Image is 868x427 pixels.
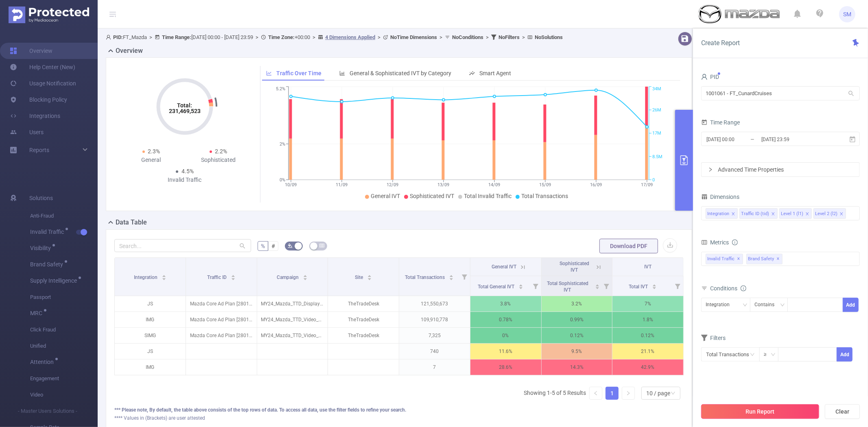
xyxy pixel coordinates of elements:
i: icon: caret-down [367,277,372,279]
tspan: 13/09 [437,182,449,187]
span: Brand Safety [746,254,783,264]
span: Video [30,387,98,403]
li: Next Page [622,387,635,400]
a: Blocking Policy [10,91,67,108]
i: icon: right [708,167,713,172]
li: Traffic ID (tid) [739,208,778,219]
div: Sort [595,283,600,288]
span: SM [843,6,851,22]
i: icon: right [626,391,631,396]
span: Anti-Fraud [30,208,98,224]
i: icon: down [780,303,785,308]
span: Metrics [701,239,729,246]
span: Campaign [277,274,300,280]
p: 109,910,778 [399,312,470,327]
p: Mazda Core Ad Plan [28013] [186,296,257,312]
span: ✕ [777,254,780,264]
span: Unified [30,338,98,354]
tspan: 17/09 [641,182,653,187]
p: 740 [399,344,470,359]
a: 1 [606,387,618,399]
i: icon: caret-up [595,283,600,285]
b: No Time Dimensions [390,34,437,40]
i: icon: close [731,212,735,217]
i: icon: down [671,391,676,396]
p: MY24_Mazda_TTD_Display_Offers [235828] [257,296,328,312]
li: Showing 1-5 of 5 Results [524,387,586,400]
span: General & Sophisticated IVT by Category [350,70,451,76]
i: icon: line-chart [266,70,272,76]
i: icon: caret-up [449,274,454,276]
p: 3.8% [470,296,541,312]
span: > [310,34,318,40]
tspan: 17M [652,131,661,136]
div: Integration [707,209,729,219]
i: icon: info-circle [741,285,746,291]
i: icon: caret-down [449,277,454,279]
a: Help Center (New) [10,59,75,75]
i: icon: caret-down [162,277,166,279]
i: icon: down [743,303,748,308]
i: icon: caret-down [231,277,235,279]
b: Time Range: [162,34,191,40]
div: Sort [303,274,308,279]
p: IMG [115,359,186,375]
span: 2.3% [148,148,160,155]
input: Search... [114,239,251,252]
i: icon: caret-up [303,274,308,276]
tspan: 12/09 [387,182,398,187]
i: Filter menu [672,276,683,296]
i: icon: caret-down [652,286,657,288]
tspan: 14/09 [488,182,500,187]
span: Conditions [710,285,746,292]
li: Level 2 (l2) [813,208,846,219]
span: > [520,34,527,40]
a: Overview [10,43,52,59]
tspan: Total: [177,102,192,109]
span: Integration [134,274,159,280]
span: ✕ [737,254,741,264]
i: icon: bar-chart [339,70,345,76]
span: Invalid Traffic [706,254,743,264]
span: Dimensions [701,194,739,200]
i: icon: close [840,212,844,217]
span: Engagement [30,370,98,387]
p: Mazda Core Ad Plan [28013] [186,328,257,343]
p: 11.6% [470,344,541,359]
span: Sophisticated IVT [560,261,589,273]
div: Sort [449,274,454,279]
i: icon: user [106,35,113,40]
p: 28.6% [470,359,541,375]
i: icon: info-circle [732,240,738,245]
span: IVT [644,264,652,270]
tspan: 231,469,523 [169,108,201,114]
i: icon: caret-up [162,274,166,276]
span: Smart Agent [479,70,511,76]
div: icon: rightAdvanced Time Properties [702,163,859,176]
b: No Conditions [452,34,483,40]
button: Add [843,298,859,312]
span: General IVT [492,264,516,270]
b: No Filters [498,34,520,40]
li: Integration [706,208,738,219]
tspan: 5.2% [276,87,285,92]
i: icon: caret-up [231,274,235,276]
p: TheTradeDesk [328,328,399,343]
span: Total Transactions [405,274,446,280]
tspan: 2% [280,142,285,147]
h2: Data Table [116,218,147,227]
p: TheTradeDesk [328,312,399,327]
p: 121,550,673 [399,296,470,312]
span: FT_Mazda [DATE] 00:00 - [DATE] 23:59 +00:00 [106,34,563,40]
span: Traffic ID [207,274,228,280]
span: Site [355,274,364,280]
tspan: 8.5M [652,154,662,159]
i: icon: down [771,352,776,358]
button: Clear [825,404,860,419]
a: Users [10,124,44,140]
span: 2.2% [215,148,227,155]
i: icon: close [771,212,775,217]
i: icon: table [319,243,324,248]
div: General [118,156,185,164]
i: icon: caret-up [652,283,657,285]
